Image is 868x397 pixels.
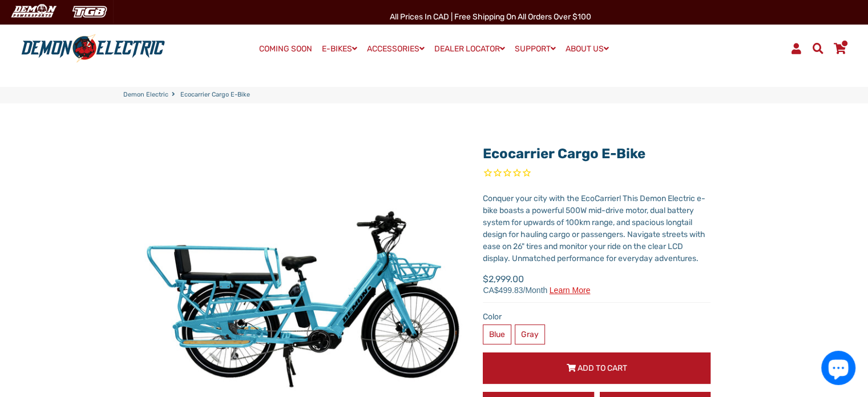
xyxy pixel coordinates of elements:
a: Demon Electric [123,90,168,100]
a: Ecocarrier Cargo E-Bike [483,146,645,162]
a: ABOUT US [562,41,613,57]
span: Add to Cart [578,363,627,373]
button: Add to Cart [483,352,710,384]
label: Color [483,311,710,323]
a: SUPPORT [511,41,560,57]
label: Blue [483,324,511,344]
a: E-BIKES [318,41,361,57]
a: DEALER LOCATOR [430,41,509,57]
span: Ecocarrier Cargo E-Bike [180,90,250,100]
img: Demon Electric logo [17,34,169,63]
a: ACCESSORIES [363,41,429,57]
span: $2,999.00 [483,272,590,294]
a: COMING SOON [255,41,316,57]
inbox-online-store-chat: Shopify online store chat [818,351,859,388]
span: All Prices in CAD | Free shipping on all orders over $100 [390,12,591,22]
label: Gray [515,324,545,344]
span: Rated 0.0 out of 5 stars 0 reviews [483,167,710,181]
img: TGB Canada [66,2,113,21]
img: Demon Electric [6,2,60,21]
div: Conquer your city with the EcoCarrier! This Demon Electric e-bike boasts a powerful 500W mid-driv... [483,193,710,264]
